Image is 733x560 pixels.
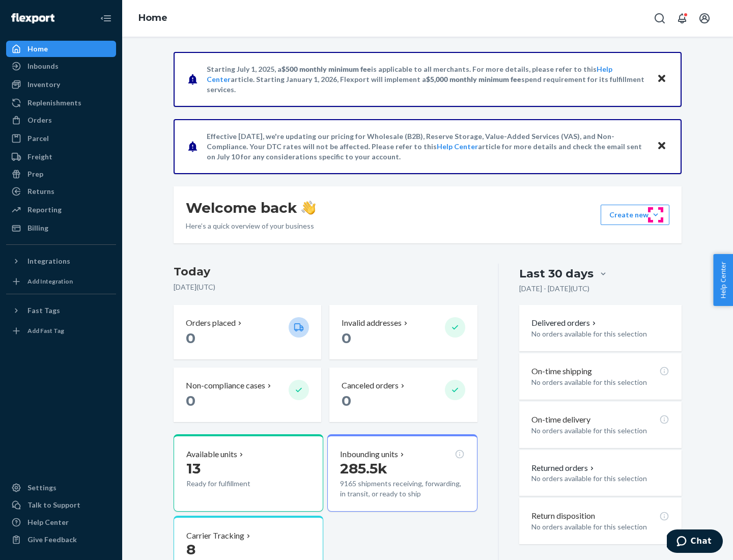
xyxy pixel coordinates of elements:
div: Returns [27,186,54,197]
button: Integrations [6,253,116,269]
a: Reporting [6,202,116,218]
button: Non-compliance cases 0 [174,368,321,422]
a: Orders [6,112,116,128]
a: Replenishments [6,95,116,111]
span: 285.5k [340,460,387,477]
span: $5,000 monthly minimum fee [426,75,521,83]
p: Carrier Tracking [186,530,244,542]
img: hand-wave emoji [301,201,316,215]
span: 0 [342,329,351,347]
div: Fast Tags [27,305,60,316]
a: Billing [6,220,116,236]
button: Fast Tags [6,302,116,319]
div: Freight [27,152,52,162]
div: Orders [27,115,52,125]
p: Available units [186,449,237,460]
a: Help Center [6,514,116,530]
div: Parcel [27,133,49,144]
a: Inbounds [6,58,116,74]
p: Return disposition [531,510,595,522]
div: Help Center [27,517,69,527]
button: Help Center [713,254,733,306]
p: Canceled orders [342,380,399,391]
button: Open Search Box [650,8,670,29]
a: Home [138,12,167,23]
p: Orders placed [186,317,236,329]
div: Last 30 days [519,266,594,282]
p: Inbounding units [340,449,398,460]
span: 0 [186,392,195,409]
p: No orders available for this selection [531,473,669,484]
a: Prep [6,166,116,182]
button: Open notifications [672,8,692,29]
div: Add Fast Tag [27,326,64,335]
ol: breadcrumbs [130,4,176,33]
button: Give Feedback [6,531,116,548]
button: Open account menu [694,8,715,29]
p: Effective [DATE], we're updating our pricing for Wholesale (B2B), Reserve Storage, Value-Added Se... [207,131,647,162]
div: Talk to Support [27,500,80,510]
div: Add Integration [27,277,73,286]
div: Replenishments [27,98,81,108]
a: Inventory [6,76,116,93]
a: Settings [6,480,116,496]
span: 8 [186,541,195,558]
button: Returned orders [531,462,596,474]
span: 0 [186,329,195,347]
span: $500 monthly minimum fee [281,65,371,73]
p: [DATE] ( UTC ) [174,282,477,292]
button: Create new [601,205,669,225]
a: Returns [6,183,116,200]
div: Home [27,44,48,54]
p: No orders available for this selection [531,426,669,436]
a: Add Integration [6,273,116,290]
a: Freight [6,149,116,165]
a: Add Fast Tag [6,323,116,339]
button: Invalid addresses 0 [329,305,477,359]
div: Settings [27,483,57,493]
div: Prep [27,169,43,179]
p: On-time delivery [531,414,590,426]
button: Canceled orders 0 [329,368,477,422]
button: Close [655,139,668,154]
p: Invalid addresses [342,317,402,329]
a: Home [6,41,116,57]
div: Inbounds [27,61,59,71]
p: Starting July 1, 2025, a is applicable to all merchants. For more details, please refer to this a... [207,64,647,95]
iframe: Opens a widget where you can chat to one of our agents [667,529,723,555]
p: 9165 shipments receiving, forwarding, in transit, or ready to ship [340,479,464,499]
p: [DATE] - [DATE] ( UTC ) [519,284,589,294]
img: Flexport logo [11,13,54,23]
p: No orders available for this selection [531,377,669,387]
p: Non-compliance cases [186,380,265,391]
div: Reporting [27,205,62,215]
p: On-time shipping [531,366,592,377]
span: 13 [186,460,201,477]
div: Give Feedback [27,535,77,545]
button: Talk to Support [6,497,116,513]
button: Delivered orders [531,317,598,329]
button: Available units13Ready for fulfillment [174,434,323,512]
span: 0 [342,392,351,409]
div: Inventory [27,79,60,90]
h1: Welcome back [186,199,316,217]
div: Integrations [27,256,70,266]
p: No orders available for this selection [531,522,669,532]
button: Close Navigation [96,8,116,29]
p: Here’s a quick overview of your business [186,221,316,231]
a: Parcel [6,130,116,147]
button: Orders placed 0 [174,305,321,359]
button: Close [655,72,668,87]
a: Help Center [437,142,478,151]
div: Billing [27,223,48,233]
h3: Today [174,264,477,280]
p: No orders available for this selection [531,329,669,339]
button: Inbounding units285.5k9165 shipments receiving, forwarding, in transit, or ready to ship [327,434,477,512]
p: Ready for fulfillment [186,479,280,489]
